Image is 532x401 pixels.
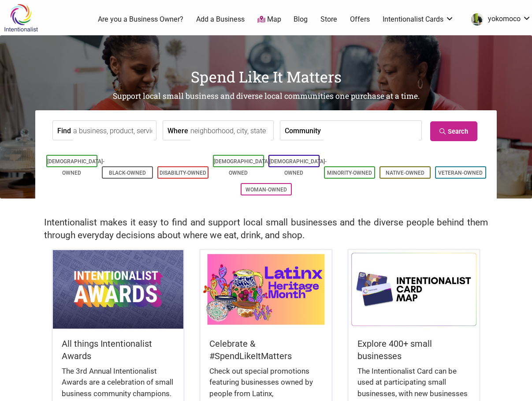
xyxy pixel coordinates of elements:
[327,170,372,176] a: Minority-Owned
[383,15,454,24] a: Intentionalist Cards
[349,250,479,329] img: Intentionalist Card Map
[167,121,188,140] label: Where
[357,337,470,362] h5: Explore 400+ small businesses
[246,187,287,193] a: Woman-Owned
[160,170,206,176] a: Disability-Owned
[44,216,488,242] h2: Intentionalist makes it easy to find and support local small businesses and the diverse people be...
[467,11,531,27] a: yokomoco
[57,121,71,140] label: Find
[53,250,183,329] img: Intentionalist Awards
[257,15,281,25] a: Map
[201,250,331,329] img: Latinx / Hispanic Heritage Month
[98,15,183,24] a: Are you a Business Owner?
[62,337,175,362] h5: All things Intentionalist Awards
[109,170,146,176] a: Black-Owned
[350,15,370,24] a: Offers
[438,170,483,176] a: Veteran-Owned
[269,158,327,176] a: [DEMOGRAPHIC_DATA]-Owned
[320,15,337,24] a: Store
[386,170,424,176] a: Native-Owned
[73,121,154,141] input: a business, product, service
[294,15,308,24] a: Blog
[47,158,104,176] a: [DEMOGRAPHIC_DATA]-Owned
[430,121,477,141] a: Search
[214,158,271,176] a: [DEMOGRAPHIC_DATA]-Owned
[196,15,245,24] a: Add a Business
[285,121,321,140] label: Community
[190,121,271,141] input: neighborhood, city, state
[209,337,322,362] h5: Celebrate & #SpendLikeItMatters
